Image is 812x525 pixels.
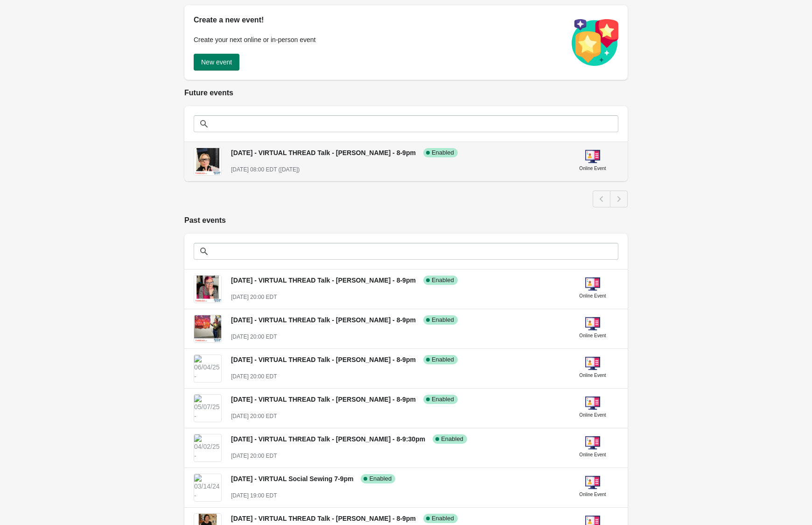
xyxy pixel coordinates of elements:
img: 10/08/25 - VIRTUAL THREAD Talk - Meg Cox - 8-9pm [194,148,221,175]
span: Enabled [432,515,454,522]
img: online-event-5d64391802a09ceff1f8b055f10f5880.png [585,396,600,411]
span: Enabled [432,356,454,363]
span: Enabled [432,149,454,156]
span: [DATE] 20:00 EDT [231,333,277,340]
nav: Pagination [593,191,628,207]
span: [DATE] 20:00 EDT [231,294,277,300]
span: [DATE] - VIRTUAL THREAD Talk - [PERSON_NAME] - 8-9pm [231,356,416,363]
span: Enabled [432,396,454,403]
span: [DATE] 20:00 EDT [231,373,277,380]
span: [DATE] - VIRTUAL THREAD Talk - [PERSON_NAME] - 8-9pm [231,149,416,156]
div: Online Event [579,371,606,380]
span: [DATE] - VIRTUAL THREAD Talk - [PERSON_NAME] - 8-9pm [231,316,416,324]
span: Enabled [369,475,392,482]
img: 08/06/25 - VIRTUAL THREAD Talk - Jen Strauser - 8-9pm [194,315,221,342]
span: [DATE] - VIRTUAL Social Sewing 7-9pm [231,475,353,482]
span: [DATE] 20:00 EDT [231,413,277,419]
span: [DATE] - VIRTUAL THREAD Talk - [PERSON_NAME] - 8-9:30pm [231,435,425,443]
h2: Create a new event! [194,14,562,26]
img: 09/03/25 - VIRTUAL THREAD Talk - Rebecca Cartwright - 8-9pm [194,276,221,303]
p: Create your next online or in-person event [194,35,562,44]
span: [DATE] 19:00 EDT [231,492,277,499]
span: [DATE] - VIRTUAL THREAD Talk - [PERSON_NAME] - 8-9pm [231,515,416,522]
img: online-event-5d64391802a09ceff1f8b055f10f5880.png [585,149,600,164]
span: [DATE] - VIRTUAL THREAD Talk - [PERSON_NAME] - 8-9pm [231,396,416,403]
img: online-event-5d64391802a09ceff1f8b055f10f5880.png [585,356,600,371]
h2: Past events [184,215,628,226]
span: [DATE] - VIRTUAL THREAD Talk - [PERSON_NAME] - 8-9pm [231,277,416,284]
span: [DATE] 20:00 EDT [231,453,277,459]
div: Online Event [579,490,606,499]
img: 06/04/25 - VIRTUAL THREAD Talk - Marisa Simon - 8-9pm [194,355,221,382]
img: online-event-5d64391802a09ceff1f8b055f10f5880.png [585,435,600,450]
div: Online Event [579,450,606,460]
span: Enabled [441,435,463,443]
div: Online Event [579,411,606,420]
span: New event [201,58,232,66]
span: Enabled [432,316,454,324]
img: online-event-5d64391802a09ceff1f8b055f10f5880.png [585,475,600,490]
h2: Future events [184,87,628,99]
div: Online Event [579,331,606,341]
img: 04/02/25 - VIRTUAL THREAD Talk - Kitty Wilkin - 8-9:30pm [194,434,221,461]
img: online-event-5d64391802a09ceff1f8b055f10f5880.png [585,316,600,331]
img: 05/07/25 - VIRTUAL THREAD Talk - Becca Fenstermaker - 8-9pm [194,395,221,422]
img: online-event-5d64391802a09ceff1f8b055f10f5880.png [585,277,600,291]
img: 03/14/24 - VIRTUAL Social Sewing 7-9pm [194,474,221,501]
div: Online Event [579,291,606,301]
span: Enabled [432,277,454,284]
div: Online Event [579,164,606,173]
button: New event [194,54,239,71]
span: [DATE] 08:00 EDT ([DATE]) [231,166,300,173]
